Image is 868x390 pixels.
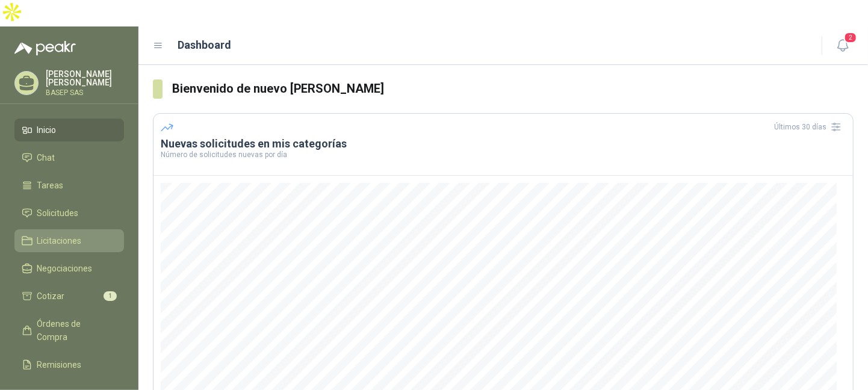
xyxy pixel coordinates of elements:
h3: Bienvenido de nuevo [PERSON_NAME] [172,79,854,98]
img: Logo peakr [14,41,76,55]
span: Órdenes de Compra [37,317,113,344]
a: Remisiones [14,353,124,376]
a: Licitaciones [14,229,124,252]
div: Últimos 30 días [774,117,846,137]
span: Licitaciones [37,234,82,247]
a: Negociaciones [14,257,124,280]
span: Cotizar [37,289,65,303]
a: Cotizar1 [14,285,124,308]
a: Solicitudes [14,202,124,224]
a: Tareas [14,174,124,197]
span: Chat [37,151,55,164]
p: BASEP SAS [46,89,124,96]
span: 1 [104,291,117,301]
p: [PERSON_NAME] [PERSON_NAME] [46,70,124,87]
span: Inicio [37,123,57,137]
span: Negociaciones [37,262,93,275]
a: Chat [14,146,124,169]
h1: Dashboard [178,37,232,54]
h3: Nuevas solicitudes en mis categorías [161,137,846,151]
span: Tareas [37,179,64,192]
a: Inicio [14,119,124,141]
a: Órdenes de Compra [14,312,124,348]
span: Solicitudes [37,206,79,220]
span: Remisiones [37,358,82,371]
button: 2 [832,35,854,57]
p: Número de solicitudes nuevas por día [161,151,846,158]
span: 2 [844,32,857,43]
